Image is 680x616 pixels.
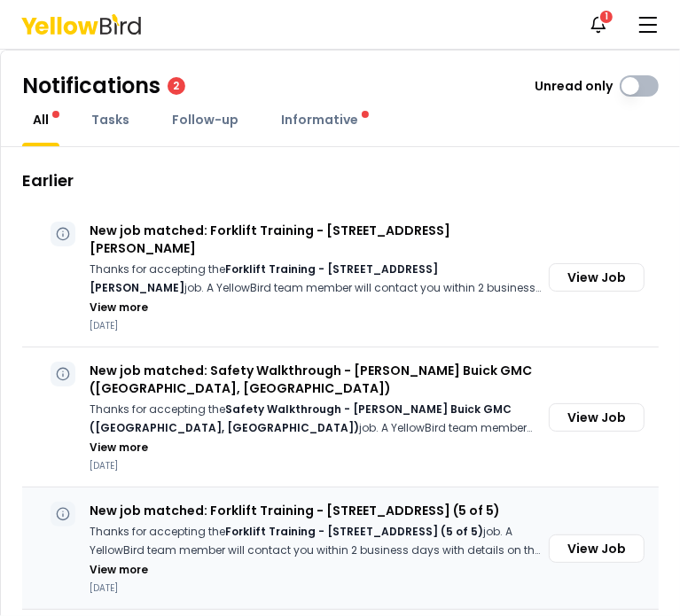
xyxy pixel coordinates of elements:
[22,168,659,193] h2: Earlier
[270,111,369,129] a: Informative
[90,319,542,332] p: [DATE]
[90,362,542,397] p: New job matched: Safety Walkthrough - [PERSON_NAME] Buick GMC ([GEOGRAPHIC_DATA], [GEOGRAPHIC_DATA])
[22,207,659,347] div: New job matched: Forklift Training - [STREET_ADDRESS][PERSON_NAME]Thanks for accepting theForklif...
[90,300,148,315] button: View more
[581,7,616,43] a: 1
[22,347,659,487] div: New job matched: Safety Walkthrough - [PERSON_NAME] Buick GMC ([GEOGRAPHIC_DATA], [GEOGRAPHIC_DAT...
[549,263,645,292] button: View Job
[168,77,185,95] div: 2
[225,524,483,539] strong: Forklift Training - [STREET_ADDRESS] (5 of 5)
[90,401,542,437] p: Thanks for accepting the job. A YellowBird team member will contact you within 2 business days wi...
[22,111,59,129] a: All
[549,403,645,432] button: View Job
[91,111,129,129] span: Tasks
[535,77,613,95] label: Unread only
[90,502,542,519] p: New job matched: Forklift Training - [STREET_ADDRESS] (5 of 5)
[90,523,542,559] p: Thanks for accepting the job. A YellowBird team member will contact you within 2 business days wi...
[90,441,148,455] button: View more
[90,581,542,595] p: [DATE]
[90,402,512,435] strong: Safety Walkthrough - [PERSON_NAME] Buick GMC ([GEOGRAPHIC_DATA], [GEOGRAPHIC_DATA])
[33,111,49,129] span: All
[90,222,542,257] p: New job matched: Forklift Training - [STREET_ADDRESS][PERSON_NAME]
[90,563,148,577] button: View more
[90,261,438,295] strong: Forklift Training - [STREET_ADDRESS][PERSON_NAME]
[161,111,249,129] a: Follow-up
[22,487,659,610] div: New job matched: Forklift Training - [STREET_ADDRESS] (5 of 5)Thanks for accepting theForklift Tr...
[22,72,160,100] h1: Notifications
[90,459,542,472] p: [DATE]
[90,261,542,297] p: Thanks for accepting the job. A YellowBird team member will contact you within 2 business days wi...
[172,111,238,129] span: Follow-up
[81,111,140,129] a: Tasks
[281,111,358,129] span: Informative
[549,534,645,563] button: View Job
[598,9,614,25] div: 1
